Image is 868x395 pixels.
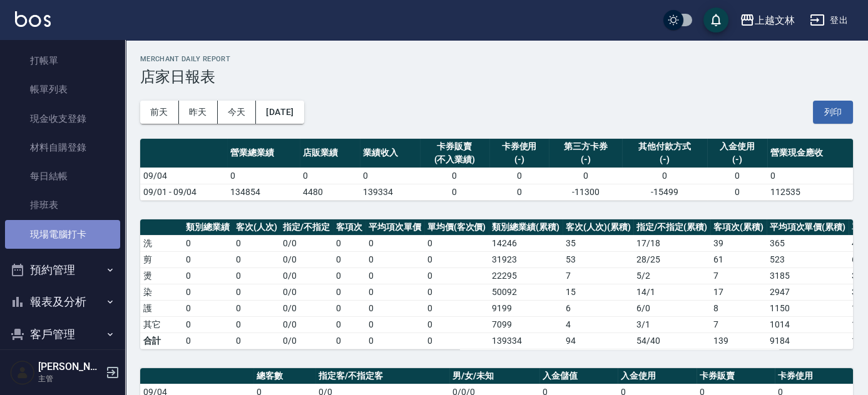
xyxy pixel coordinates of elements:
td: 0 [333,300,365,316]
td: 0 [707,184,767,200]
td: 0 [420,184,489,200]
td: 0 [489,167,549,184]
th: 客項次(累積) [710,219,767,236]
div: 卡券販賣 [423,140,486,153]
td: 0 [233,251,280,267]
button: 客戶管理 [5,318,120,351]
a: 每日結帳 [5,162,120,191]
td: 0 [233,284,280,300]
td: 0 [333,284,365,300]
td: 剪 [140,251,183,267]
td: 0 / 0 [280,267,333,284]
a: 材料自購登錄 [5,133,120,162]
td: 0/0 [280,332,333,349]
a: 帳單列表 [5,75,120,104]
td: 22295 [489,267,563,284]
td: 0 [420,167,489,184]
td: 0 [365,267,424,284]
td: 0 [424,332,489,349]
th: 業績收入 [360,139,420,168]
th: 指定/不指定 [280,219,333,236]
td: 0 [424,267,489,284]
td: 燙 [140,267,183,284]
td: 0 [183,332,233,349]
td: 0 [233,235,280,251]
td: 6 / 0 [633,300,710,316]
td: -11300 [549,184,621,200]
td: 0 [424,284,489,300]
a: 現場電腦打卡 [5,220,120,249]
td: 0 [365,300,424,316]
button: 預約管理 [5,254,120,286]
th: 類別總業績(累積) [489,219,563,236]
td: 0 [365,316,424,332]
td: 其它 [140,316,183,332]
td: -15499 [622,184,708,200]
td: 0 [622,167,708,184]
td: 0 / 0 [280,300,333,316]
div: 入金使用 [710,140,764,153]
td: 1014 [767,316,849,332]
td: 365 [767,235,849,251]
td: 9184 [767,332,849,349]
td: 0 [183,284,233,300]
div: 第三方卡券 [552,140,618,153]
td: 15 [563,284,634,300]
td: 0 [183,251,233,267]
th: 營業總業績 [227,139,300,168]
td: 0 [183,316,233,332]
div: (-) [552,153,618,166]
td: 17 / 18 [633,235,710,251]
button: [DATE] [256,101,304,124]
td: 7099 [489,316,563,332]
td: 0 [233,300,280,316]
td: 50092 [489,284,563,300]
td: 17 [710,284,767,300]
td: 0 [183,235,233,251]
td: 0 / 0 [280,316,333,332]
button: save [703,7,728,32]
th: 指定/不指定(累積) [633,219,710,236]
th: 單均價(客次價) [424,219,489,236]
td: 7 [710,316,767,332]
div: 卡券使用 [493,140,546,153]
div: (不入業績) [423,153,486,166]
td: 134854 [227,184,300,200]
a: 打帳單 [5,46,120,75]
td: 61 [710,251,767,267]
th: 客次(人次) [233,219,280,236]
td: 0 [365,251,424,267]
th: 總客數 [253,368,315,384]
td: 合計 [140,332,183,349]
div: (-) [625,153,705,166]
th: 店販業績 [300,139,360,168]
button: 今天 [218,101,257,124]
td: 0 [183,267,233,284]
th: 客次(人次)(累積) [563,219,634,236]
td: 0 [365,284,424,300]
h2: Merchant Daily Report [140,55,853,63]
td: 0 [767,167,853,184]
td: 0 / 0 [280,251,333,267]
td: 139334 [489,332,563,349]
td: 35 [563,235,634,251]
button: 上越文林 [735,7,800,33]
td: 0 [360,167,420,184]
button: 登出 [805,9,853,32]
td: 0 [333,316,365,332]
td: 6 [563,300,634,316]
td: 139334 [360,184,420,200]
td: 0 [424,316,489,332]
td: 14246 [489,235,563,251]
td: 0 [424,251,489,267]
th: 營業現金應收 [767,139,853,168]
td: 7 [710,267,767,284]
td: 5 / 2 [633,267,710,284]
td: 0 [233,267,280,284]
th: 類別總業績 [183,219,233,236]
button: 列印 [813,101,853,124]
td: 0 [233,316,280,332]
td: 53 [563,251,634,267]
td: 09/04 [140,167,227,184]
th: 指定客/不指定客 [315,368,449,384]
